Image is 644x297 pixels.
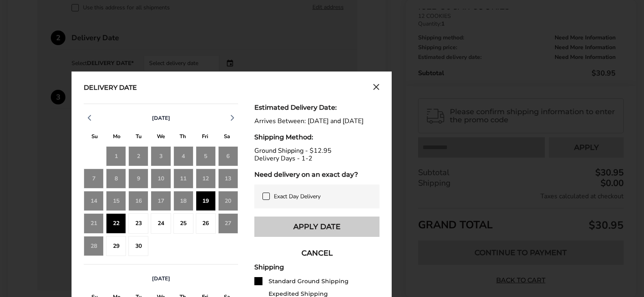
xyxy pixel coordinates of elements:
[216,131,238,144] div: S
[254,133,379,141] div: Shipping Method:
[84,131,106,144] div: S
[254,171,379,178] div: Need delivery on an exact day?
[254,217,379,237] button: Apply Date
[150,131,172,144] div: W
[254,147,379,163] div: Ground Shipping - $12.95 Delivery Days - 1-2
[149,275,173,282] button: [DATE]
[149,115,173,122] button: [DATE]
[128,131,150,144] div: T
[269,277,349,285] div: Standard Ground Shipping
[254,263,379,271] div: Shipping
[373,84,379,93] button: Close calendar
[194,131,216,144] div: F
[84,84,137,93] div: Delivery Date
[254,243,379,263] button: CANCEL
[106,131,128,144] div: M
[152,115,170,122] span: [DATE]
[274,193,321,200] span: Exact Day Delivery
[152,275,170,282] span: [DATE]
[172,131,194,144] div: T
[254,104,379,111] div: Estimated Delivery Date:
[254,117,379,125] div: Arrives Between: [DATE] and [DATE]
